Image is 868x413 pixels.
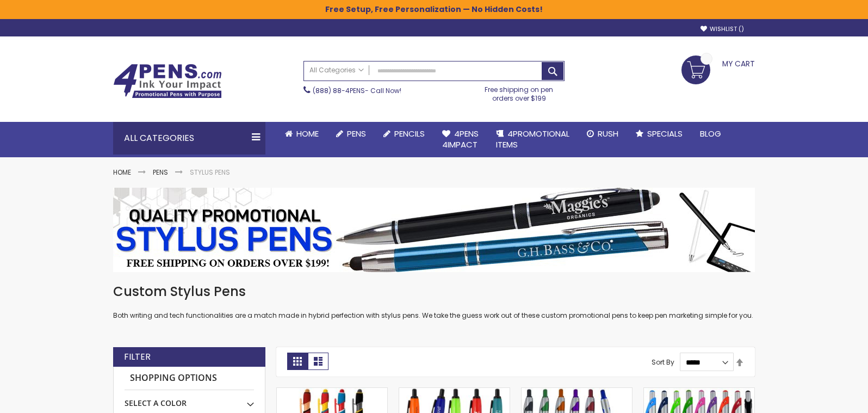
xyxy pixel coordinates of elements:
[313,86,401,95] span: - Call Now!
[487,122,578,157] a: 4PROMOTIONALITEMS
[644,387,754,397] a: Lexus Stylus Pen
[296,128,319,139] span: Home
[496,128,569,150] span: 4PROMOTIONAL ITEMS
[522,387,632,397] a: Slim Jen Silver Stylus
[578,122,627,146] a: Rush
[113,283,755,320] div: Both writing and tech functionalities are a match made in hybrid perfection with stylus pens. We ...
[309,66,364,75] span: All Categories
[113,283,755,300] h1: Custom Stylus Pens
[125,390,254,409] div: Select A Color
[113,64,222,98] img: 4Pens Custom Pens and Promotional Products
[700,128,721,139] span: Blog
[394,128,425,139] span: Pencils
[442,128,479,150] span: 4Pens 4impact
[113,168,131,177] a: Home
[287,353,308,370] strong: Grid
[700,25,744,33] a: Wishlist
[375,122,433,146] a: Pencils
[153,168,168,177] a: Pens
[652,357,674,367] label: Sort By
[304,61,369,79] a: All Categories
[647,128,683,139] span: Specials
[125,367,254,390] strong: Shopping Options
[190,168,230,177] strong: Stylus Pens
[124,351,151,363] strong: Filter
[313,86,365,95] a: (888) 88-4PENS
[276,122,327,146] a: Home
[691,122,730,146] a: Blog
[327,122,375,146] a: Pens
[433,122,487,157] a: 4Pens4impact
[347,128,366,139] span: Pens
[598,128,618,139] span: Rush
[399,387,510,397] a: Neon-Bright Promo Pens - Special Offer
[627,122,691,146] a: Specials
[474,81,565,103] div: Free shipping on pen orders over $199
[113,122,265,155] div: All Categories
[277,387,387,397] a: Superhero Ellipse Softy Pen with Stylus - Laser Engraved
[113,188,755,272] img: Stylus Pens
